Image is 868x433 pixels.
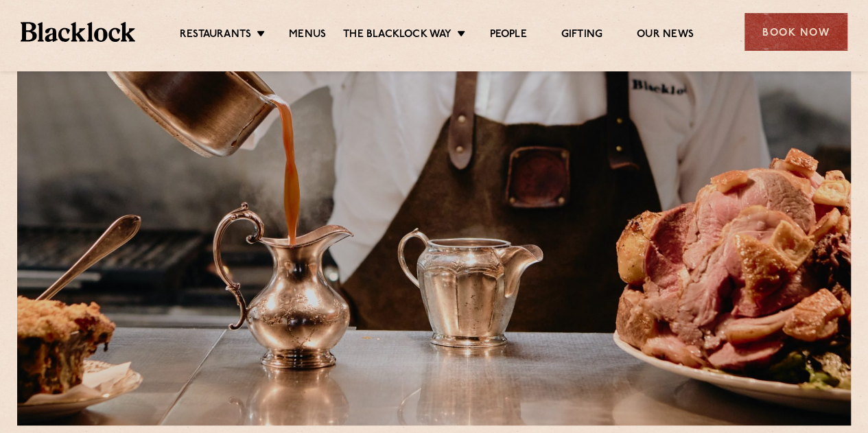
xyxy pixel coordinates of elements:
[489,28,526,43] a: People
[343,28,451,43] a: The Blacklock Way
[180,28,251,43] a: Restaurants
[561,28,602,43] a: Gifting
[637,28,694,43] a: Our News
[289,28,326,43] a: Menus
[744,13,847,51] div: Book Now
[21,22,135,41] img: BL_Textured_Logo-footer-cropped.svg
